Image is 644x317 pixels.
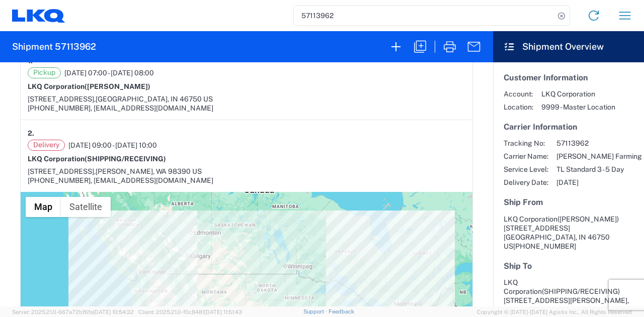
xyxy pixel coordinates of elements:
[28,155,166,163] strong: LKQ Corporation
[294,6,554,25] input: Shipment, tracking or reference number
[504,224,570,232] span: [STREET_ADDRESS]
[556,165,642,174] span: TL Standard 3 - 5 Day
[28,82,150,90] strong: LKQ Corporation
[504,165,548,174] span: Service Level:
[28,127,34,140] strong: 2.
[28,140,65,151] span: Delivery
[549,305,612,313] span: [PHONE_NUMBER]
[85,82,150,90] span: ([PERSON_NAME])
[542,287,620,295] span: (SHIPPING/RECEIVING)
[504,178,548,187] span: Delivery Date:
[556,139,642,148] span: 57113962
[504,215,633,251] address: [GEOGRAPHIC_DATA], IN 46750 US
[504,102,533,112] span: Location:
[493,31,644,62] header: Shipment Overview
[12,309,134,315] span: Server: 2025.21.0-667a72bf6fa
[504,89,533,98] span: Account:
[28,67,61,78] span: Pickup
[504,261,633,271] h5: Ship To
[504,278,633,314] address: [PERSON_NAME], WA 98390 US
[556,152,642,161] span: [PERSON_NAME] Farming
[28,103,465,113] div: [PHONE_NUMBER], [EMAIL_ADDRESS][DOMAIN_NAME]
[138,309,242,315] span: Client: 2025.21.0-f0c8481
[93,309,134,315] span: [DATE] 10:54:32
[477,307,632,316] span: Copyright © [DATE]-[DATE] Agistix Inc., All Rights Reserved
[504,122,633,132] h5: Carrier Information
[96,95,213,103] span: [GEOGRAPHIC_DATA], IN 46750 US
[504,278,620,304] span: LKQ Corporation [STREET_ADDRESS]
[504,73,633,82] h5: Customer Information
[28,95,96,103] span: [STREET_ADDRESS],
[26,197,61,217] button: Show street map
[556,178,642,187] span: [DATE]
[28,167,96,175] span: [STREET_ADDRESS],
[329,308,354,314] a: Feedback
[204,309,242,315] span: [DATE] 11:51:43
[541,102,615,112] span: 9999 - Master Location
[85,155,166,163] span: (SHIPPING/RECEIVING)
[64,68,154,77] span: [DATE] 07:00 - [DATE] 08:00
[28,176,465,185] div: [PHONE_NUMBER], [EMAIL_ADDRESS][DOMAIN_NAME]
[557,215,619,223] span: ([PERSON_NAME])
[504,139,548,148] span: Tracking No:
[12,41,96,53] h2: Shipment 57113962
[513,242,576,250] span: [PHONE_NUMBER]
[68,141,157,150] span: [DATE] 09:00 - [DATE] 10:00
[541,89,615,98] span: LKQ Corporation
[504,215,557,223] span: LKQ Corporation
[61,197,111,217] button: Show satellite imagery
[504,197,633,207] h5: Ship From
[96,167,202,175] span: [PERSON_NAME], WA 98390 US
[303,308,329,314] a: Support
[504,152,548,161] span: Carrier Name:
